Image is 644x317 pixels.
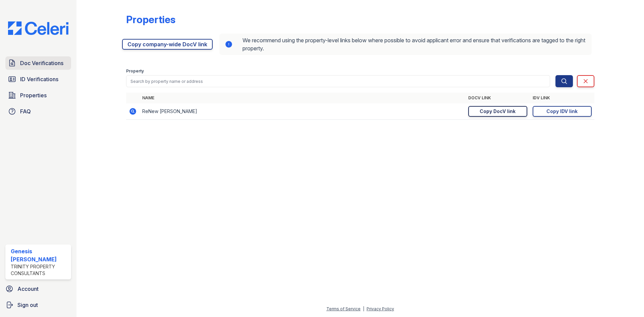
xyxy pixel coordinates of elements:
a: ID Verifications [5,72,71,86]
div: | [363,306,364,311]
span: Account [17,285,39,293]
a: Privacy Policy [367,306,394,311]
a: Terms of Service [326,306,361,311]
div: Trinity Property Consultants [11,263,68,277]
span: ID Verifications [20,75,58,83]
td: ReNew [PERSON_NAME] [140,103,466,120]
span: Doc Verifications [20,59,63,67]
img: CE_Logo_Blue-a8612792a0a2168367f1c8372b55b34899dd931a85d93a1a3d3e32e68fde9ad4.png [3,21,74,35]
th: Name [140,93,466,103]
div: Copy DocV link [480,108,516,115]
input: Search by property name or address [126,75,550,87]
span: Sign out [17,301,38,309]
a: Copy DocV link [468,106,527,117]
th: IDV Link [530,93,594,103]
a: Copy company-wide DocV link [122,39,213,50]
label: Property [126,68,144,74]
div: We recommend using the property-level links below where possible to avoid applicant error and ens... [219,34,592,55]
span: FAQ [20,107,31,115]
a: Copy IDV link [533,106,592,117]
a: FAQ [5,105,71,118]
div: Properties [126,13,175,25]
span: Properties [20,91,47,99]
a: Properties [5,89,71,102]
div: Copy IDV link [546,108,578,115]
a: Doc Verifications [5,56,71,70]
a: Sign out [3,298,74,312]
th: DocV Link [466,93,530,103]
div: Genesis [PERSON_NAME] [11,247,68,263]
a: Account [3,282,74,296]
